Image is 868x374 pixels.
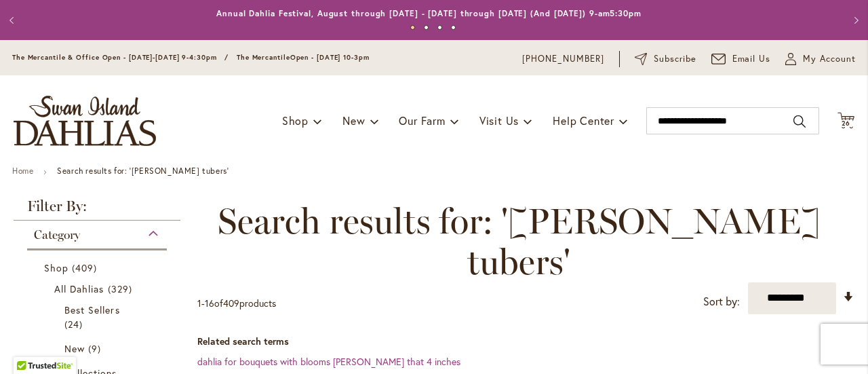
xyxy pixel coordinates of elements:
span: Our Farm [399,113,445,128]
a: dahlia for bouquets with blooms [PERSON_NAME] that 4 inches [197,355,460,368]
span: Category [34,227,80,242]
a: Home [12,166,33,176]
button: 2 of 4 [424,25,429,30]
button: 26 [837,112,854,130]
button: 4 of 4 [451,25,456,30]
a: New [64,341,133,356]
span: Subscribe [654,52,696,66]
a: Best Sellers [64,303,133,331]
span: 26 [842,119,851,128]
strong: Search results for: '[PERSON_NAME] tubers' [57,166,229,176]
span: Search results for: '[PERSON_NAME] tubers' [197,201,841,282]
strong: Filter By: [14,199,180,221]
a: Subscribe [635,52,696,66]
span: Visit Us [479,113,519,128]
span: 24 [64,317,86,331]
span: 9 [88,341,104,356]
label: Sort by: [703,289,740,314]
span: 409 [72,261,100,275]
button: 3 of 4 [437,25,442,30]
span: New [64,342,85,355]
span: 1 [197,297,201,310]
span: My Account [803,52,856,66]
span: The Mercantile & Office Open - [DATE]-[DATE] 9-4:30pm / The Mercantile [12,53,290,62]
button: 1 of 4 [410,25,415,30]
a: Annual Dahlia Festival, August through [DATE] - [DATE] through [DATE] (And [DATE]) 9-am5:30pm [216,8,642,18]
a: Email Us [711,52,771,66]
span: All Dahlias [54,282,104,295]
span: 409 [223,297,239,310]
dt: Related search terms [197,335,854,348]
a: All Dahlias [54,282,143,296]
p: - of products [197,293,276,314]
span: New [342,113,365,128]
span: Best Sellers [64,303,120,316]
span: Shop [282,113,309,128]
span: Email Us [732,52,771,66]
button: My Account [785,52,856,66]
span: 16 [205,297,214,310]
span: Open - [DATE] 10-3pm [290,53,370,62]
a: store logo [14,96,156,146]
span: Help Center [553,113,614,128]
button: Next [841,7,868,34]
a: Shop [44,261,153,275]
span: Shop [44,261,68,274]
iframe: Launch Accessibility Center [10,326,48,364]
span: 329 [108,282,136,296]
a: [PHONE_NUMBER] [522,52,604,66]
